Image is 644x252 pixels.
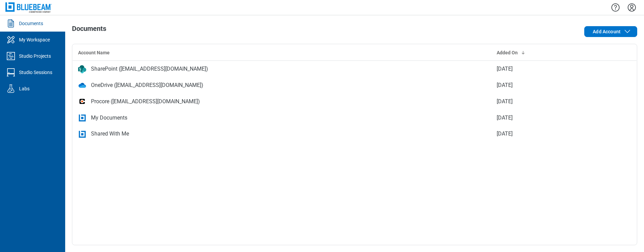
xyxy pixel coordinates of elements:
button: Add Account [584,26,637,37]
svg: My Workspace [5,34,16,45]
div: Account Name [78,49,486,56]
svg: Studio Sessions [5,67,16,78]
div: Labs [19,85,30,92]
table: bb-data-table [72,44,637,142]
div: Shared With Me [91,130,129,138]
div: Documents [19,20,43,27]
img: Bluebeam, Inc. [5,2,52,12]
td: [DATE] [491,61,604,77]
div: Added On [497,49,599,56]
div: Studio Sessions [19,69,52,76]
span: Add Account [593,28,621,35]
svg: Labs [5,83,16,94]
td: [DATE] [491,110,604,126]
div: OneDrive ([EMAIL_ADDRESS][DOMAIN_NAME]) [91,81,203,89]
div: SharePoint ([EMAIL_ADDRESS][DOMAIN_NAME]) [91,65,208,73]
div: My Documents [91,114,127,122]
button: Settings [626,2,637,13]
svg: Documents [5,18,16,29]
td: [DATE] [491,126,604,142]
div: Procore ([EMAIL_ADDRESS][DOMAIN_NAME]) [91,97,200,106]
svg: Studio Projects [5,51,16,61]
div: My Workspace [19,36,50,43]
td: [DATE] [491,77,604,93]
td: [DATE] [491,93,604,110]
h1: Documents [72,25,106,36]
div: Studio Projects [19,53,51,59]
